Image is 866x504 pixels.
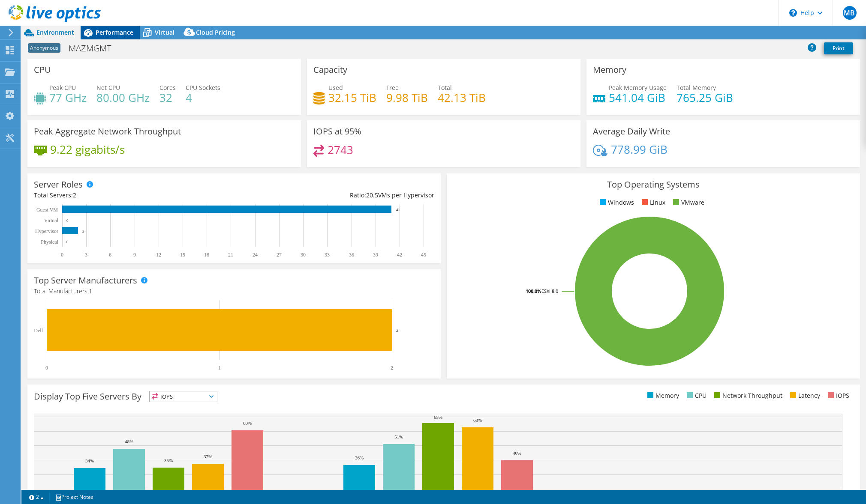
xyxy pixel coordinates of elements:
h1: MAZMGMT [65,44,124,53]
text: 37% [204,454,212,459]
span: Free [386,84,399,92]
span: Used [328,84,343,92]
h3: Top Server Manufacturers [34,276,137,285]
h4: 32 [159,93,176,102]
text: 3 [85,252,87,258]
text: 12 [156,252,161,258]
text: 21 [228,252,233,258]
span: Peak Memory Usage [609,84,667,92]
h4: 42.13 TiB [438,93,486,102]
text: Guest VM [36,207,58,213]
a: Project Notes [49,492,99,502]
h3: Average Daily Write [593,127,670,136]
li: VMware [671,198,704,207]
text: 15 [180,252,185,258]
text: 48% [125,439,133,444]
span: Anonymous [28,43,60,53]
span: Environment [36,28,74,36]
text: 63% [473,418,482,423]
span: Performance [96,28,133,36]
h4: 4 [186,93,220,102]
text: 33 [325,252,330,258]
span: Virtual [155,28,174,36]
text: 40% [513,450,521,456]
a: 2 [23,492,50,502]
text: 41 [396,208,400,212]
text: Hypervisor [35,228,58,234]
h3: Server Roles [34,180,83,189]
text: 2 [396,328,399,333]
h4: 541.04 GiB [609,93,667,102]
span: Cloud Pricing [196,28,235,36]
h4: 80.00 GHz [96,93,150,102]
h3: CPU [34,65,51,75]
h4: 778.99 GiB [611,145,668,154]
text: 36% [355,455,364,460]
li: Windows [598,198,634,207]
text: 36 [349,252,354,258]
span: 2 [73,191,76,199]
li: IOPS [826,391,849,400]
text: 0 [66,218,69,223]
text: 0 [61,252,63,258]
span: CPU Sockets [186,84,220,92]
li: Latency [788,391,820,400]
span: IOPS [150,391,217,402]
div: Total Servers: [34,191,234,200]
text: 0 [66,240,69,244]
text: Physical [41,239,58,245]
h3: Top Operating Systems [453,180,854,189]
span: 1 [89,287,92,295]
span: Net CPU [96,84,120,92]
h3: Memory [593,65,626,75]
span: Total Memory [677,84,716,92]
text: 45 [421,252,426,258]
h4: 77 GHz [49,93,87,102]
text: 27 [277,252,282,258]
span: 20.5 [366,191,378,199]
text: 42 [397,252,402,258]
svg: \n [789,9,797,17]
text: 39 [373,252,378,258]
a: Print [824,42,853,54]
text: 2 [82,229,84,233]
text: 60% [243,420,252,426]
li: Memory [645,391,679,400]
text: 24 [253,252,258,258]
li: CPU [685,391,707,400]
text: 9 [133,252,136,258]
h4: Total Manufacturers: [34,286,434,296]
h3: Capacity [313,65,347,75]
h4: 765.25 GiB [677,93,733,102]
tspan: ESXi 8.0 [541,288,558,294]
h4: 32.15 TiB [328,93,376,102]
h4: 9.22 gigabits/s [50,145,125,154]
h4: 2743 [328,145,353,155]
text: Dell [34,328,43,334]
text: 18 [204,252,209,258]
span: Peak CPU [49,84,76,92]
span: Cores [159,84,176,92]
span: Total [438,84,452,92]
text: Virtual [44,218,59,224]
tspan: 100.0% [526,288,541,294]
text: 65% [434,415,442,420]
text: 35% [164,458,173,463]
text: 2 [391,365,393,371]
h3: Peak Aggregate Network Throughput [34,127,181,136]
text: 30 [301,252,306,258]
span: MB [843,6,857,20]
text: 51% [394,434,403,439]
h3: IOPS at 95% [313,127,361,136]
li: Network Throughput [712,391,782,400]
div: Ratio: VMs per Hypervisor [234,191,434,200]
text: 0 [45,365,48,371]
text: 34% [85,458,94,463]
text: 1 [218,365,221,371]
text: 6 [109,252,111,258]
h4: 9.98 TiB [386,93,428,102]
li: Linux [640,198,665,207]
